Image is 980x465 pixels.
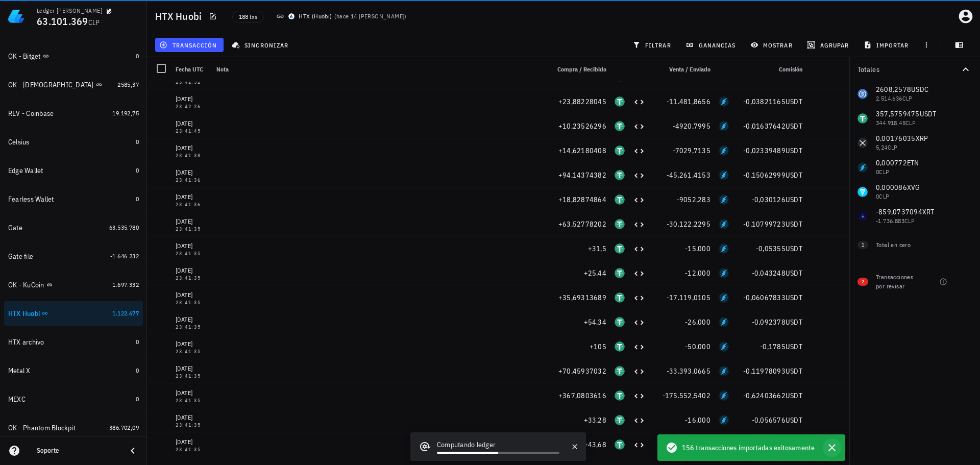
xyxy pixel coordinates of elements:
div: 23:41:36 [176,202,208,207]
div: ETN-icon [719,341,729,352]
div: ETN-icon [719,194,729,205]
div: USDT-icon [615,366,625,376]
div: 23:41:35 [176,447,208,452]
span: sincronizar [234,41,288,49]
a: OK - [DEMOGRAPHIC_DATA] 2585,37 [4,72,143,97]
a: REV - Coinbase 19.192,75 [4,101,143,126]
span: 156 transacciones importadas exitosamente [682,442,815,453]
span: USDT [786,268,802,278]
span: Venta / Enviado [669,65,710,73]
span: USDT [786,342,802,351]
div: [DATE] [176,192,208,202]
div: Ledger [PERSON_NAME] [37,7,102,15]
span: filtrar [634,41,671,49]
div: Edge Wallet [8,166,43,175]
span: +367,0803616 [558,391,606,400]
span: USDT [786,146,802,155]
span: -15.000 [685,244,710,253]
a: Gate file -1.646.232 [4,244,143,268]
span: -0,10799723 [743,219,786,229]
span: -0,02339489 [743,146,786,155]
span: -0,05355 [756,244,786,253]
div: [DATE] [176,339,208,349]
span: 188 txs [239,11,257,22]
span: -50.000 [685,342,710,351]
span: +70,45937032 [558,366,606,376]
div: USDT-icon [615,390,625,401]
div: MEXC [8,395,26,404]
button: sincronizar [228,38,295,52]
span: -4920,7995 [673,121,711,131]
span: +23,88228045 [558,97,606,106]
span: -16.000 [685,415,710,425]
span: 0 [136,166,139,174]
a: Edge Wallet 0 [4,158,143,183]
span: 0 [136,366,139,374]
div: USDT-icon [615,341,625,352]
span: 0 [136,138,139,145]
button: importar [859,38,915,52]
div: 23:41:35 [176,398,208,403]
div: USDT-icon [615,268,625,278]
div: 23:41:35 [176,374,208,379]
span: transacción [161,41,217,49]
div: USDT-icon [615,121,625,131]
a: Metal X 0 [4,358,143,383]
div: OK - [DEMOGRAPHIC_DATA] [8,81,94,89]
span: USDT [786,121,802,131]
div: OK - Bitget [8,52,41,61]
span: +54,34 [584,317,607,327]
div: 23:41:35 [176,349,208,354]
div: ETN-icon [719,317,729,327]
div: Fecha UTC [171,57,212,82]
span: -11.481,8656 [667,97,710,106]
div: Gate file [8,252,33,261]
div: ETN-icon [719,292,729,303]
span: 0 [136,338,139,346]
span: -0,092378 [752,317,786,327]
div: 23:42:26 [176,104,208,109]
div: Nota [212,57,545,82]
div: [DATE] [176,412,208,423]
div: HTX archivo [8,338,44,347]
span: USDT [786,293,802,302]
span: 19.192,75 [112,109,139,117]
div: ETN-icon [719,145,729,156]
div: Soporte [37,447,118,455]
div: HTX (Huobi) [299,11,332,21]
span: -0,01637642 [743,121,786,131]
span: USDT [786,219,802,229]
div: USDT-icon [615,96,625,107]
img: HTX_Global [288,13,295,19]
span: 1.122.677 [112,309,139,317]
span: -30.122,2295 [667,219,710,229]
div: 23:41:35 [176,325,208,330]
div: [DATE] [176,94,208,104]
div: [DATE] [176,388,208,398]
span: 2 [862,278,864,286]
div: USDT-icon [615,439,625,450]
div: ETN-icon [719,366,729,376]
div: ETN-icon [719,170,729,180]
span: +33,28 [584,415,607,425]
a: OK - KuCoin 1.697.332 [4,273,143,297]
span: 2585,37 [117,81,139,88]
div: USDT-icon [615,317,625,327]
div: 23:41:35 [176,227,208,232]
h1: HTX Huobi [155,8,206,25]
span: -17.119,0105 [667,293,710,302]
span: -0,030126 [752,195,786,204]
div: USDT-icon [615,170,625,180]
div: [DATE] [176,437,208,447]
a: Celsius 0 [4,130,143,154]
div: Gate [8,224,22,232]
span: +18,82874864 [558,195,606,204]
span: -0,11978093 [743,366,786,376]
span: -12.000 [685,268,710,278]
a: OK - Bitget 0 [4,44,143,68]
span: +10,23526296 [558,121,606,131]
div: 23:41:36 [176,178,208,183]
div: USDT-icon [615,145,625,156]
span: Fecha UTC [176,65,203,73]
div: OK - KuCoin [8,281,44,289]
